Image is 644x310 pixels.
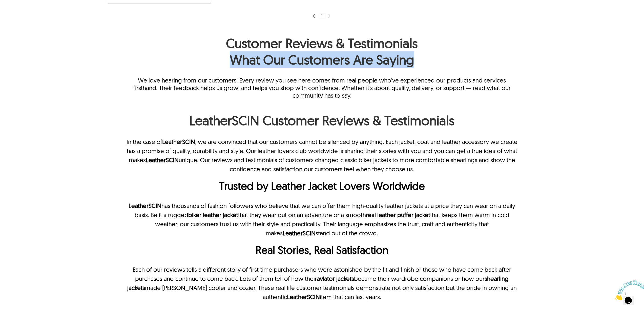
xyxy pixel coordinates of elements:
strong: LeatherSCIN [287,293,320,301]
p: We love hearing from our customers! Every review you see here comes from real people who’ve exper... [126,76,517,99]
strong: LeatherSCIN [129,202,161,210]
strong: LeatherSCIN [146,156,179,164]
img: sprite-icon [312,14,316,19]
strong: LeatherSCIN [283,229,316,237]
p: In the case of , we are convinced that our customers cannot be silenced by anything. Each jacket,... [126,137,517,174]
h1: Customer Reviews & Testimonials What Our Customers Are Saying [126,35,517,70]
a: LeatherSCIN [162,138,195,146]
strong: aviator jackets [317,275,354,282]
strong: biker leather jacket [188,211,238,219]
img: sprite-icon [327,14,331,19]
img: Chat attention grabber [2,2,33,22]
p: has thousands of fashion followers who believe that we can offer them high-quality leather jacket... [126,201,517,238]
iframe: chat widget [613,278,644,302]
p: Each of our reviews tells a different story of first-time purchasers who were astonished by the f... [126,265,517,301]
strong: Real Stories, Real Satisfaction [256,243,388,257]
strong: Trusted by Leather Jacket Lovers Worldwide [219,179,425,193]
strong: LeatherSCIN Customer Reviews & Testimonials [189,112,454,129]
div: 1 [319,13,325,19]
strong: real leather puffer jacket [366,211,430,219]
span: 1 [2,2,4,6]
